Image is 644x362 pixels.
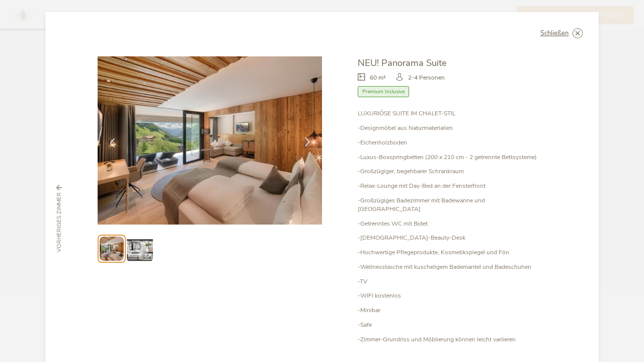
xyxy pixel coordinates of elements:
[358,263,546,271] p: -Wellnesstasche mit kuscheligem Bademantel und Badeschuhen
[358,234,546,242] p: -[DEMOGRAPHIC_DATA]-Beauty-Desk
[358,167,546,176] p: -Großzügiger, begehbarer Schrankraum
[358,277,546,286] p: -TV
[358,182,546,190] p: -Relax-Lounge mit Day-Bed an der Fensterfront
[358,248,546,257] p: -Hochwertige Pflegeprodukte, Kosmetikspiegel und Fön
[100,237,123,260] img: Preview
[540,30,569,37] span: Schließen
[358,109,546,118] p: LUXURIÖSE SUITE IM CHALET-STIL
[55,192,63,252] span: vorheriges Zimmer
[358,86,409,98] span: Premium Inclusive
[358,124,546,132] p: -Designmöbel aus Naturmaterialien
[358,56,447,69] span: NEU! Panorama Suite
[358,153,546,162] p: -Luxus-Boxspringbetten (200 x 210 cm - 2 getrennte Bettsysteme)
[358,138,546,147] p: -Eichenholzboden
[408,74,445,82] span: 2-4 Personen
[358,196,546,213] p: -Großzügiges Badezimmer mit Badewanne und [GEOGRAPHIC_DATA]
[127,236,152,261] img: Preview
[98,56,322,225] img: NEU! Panorama Suite
[358,220,546,228] p: -Getrenntes WC mit Bidet
[370,74,386,82] span: 60 m²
